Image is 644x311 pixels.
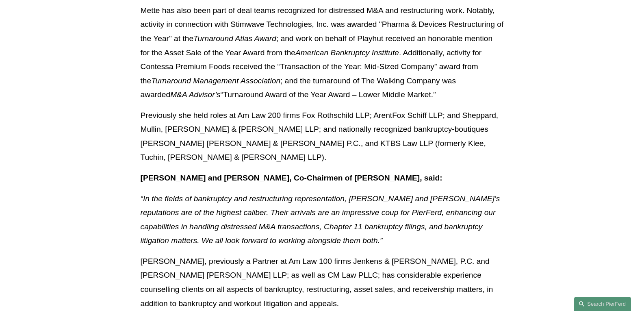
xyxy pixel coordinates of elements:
[151,76,280,85] em: Turnaround Management Association
[295,48,399,57] em: American Bankruptcy Institute
[193,34,276,43] em: Turnaround Atlas Award
[141,4,504,102] p: Mette has also been part of deal teams recognized for distressed M&A and restructuring work. Nota...
[141,174,442,182] strong: [PERSON_NAME] and [PERSON_NAME], Co-Chairmen of [PERSON_NAME], said:
[574,297,631,311] a: Search this site
[141,194,502,245] em: “In the fields of bankruptcy and restructuring representation, [PERSON_NAME] and [PERSON_NAME]’s ...
[170,90,221,99] em: M&A Advisor’s
[141,109,504,165] p: Previously she held roles at Am Law 200 firms Fox Rothschild LLP; ArentFox Schiff LLP; and Sheppa...
[141,254,504,311] p: [PERSON_NAME], previously a Partner at Am Law 100 firms Jenkens & [PERSON_NAME], P.C. and [PERSON...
